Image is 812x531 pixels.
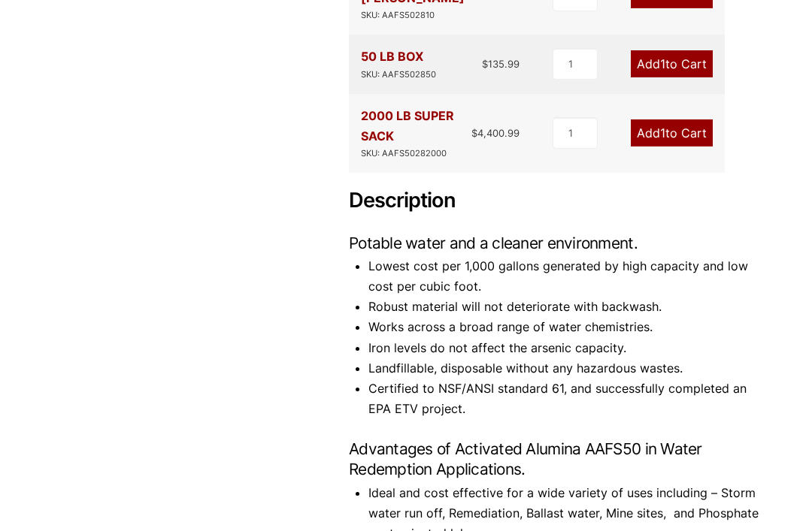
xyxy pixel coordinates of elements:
[349,189,763,213] h2: Description
[368,338,763,358] li: Iron levels do not affect the arsenic capacity.
[660,125,665,140] span: 1
[361,106,471,161] div: 2000 LB SUPER SACK
[631,50,713,77] a: Add1to Cart
[660,56,665,71] span: 1
[361,146,471,161] div: SKU: AAFS50282000
[368,256,763,297] li: Lowest cost per 1,000 gallons generated by high capacity and low cost per cubic foot.
[482,58,488,70] span: $
[349,233,763,253] h3: Potable water and a cleaner environment.
[349,439,763,479] h3: Advantages of Activated Alumina AAFS50 in Water Redemption Applications.
[631,119,713,146] a: Add1to Cart
[471,127,520,139] bdi: 4,400.99
[361,68,436,82] div: SKU: AAFS502850
[368,297,763,317] li: Robust material will not deteriorate with backwash.
[368,317,763,337] li: Works across a broad range of water chemistries.
[361,47,436,81] div: 50 LB BOX
[361,8,486,23] div: SKU: AAFS502810
[368,358,763,379] li: Landfillable, disposable without any hazardous wastes.
[471,127,477,139] span: $
[368,379,763,419] li: Certified to NSF/ANSI standard 61, and successfully completed an EPA ETV project.
[482,58,520,70] bdi: 135.99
